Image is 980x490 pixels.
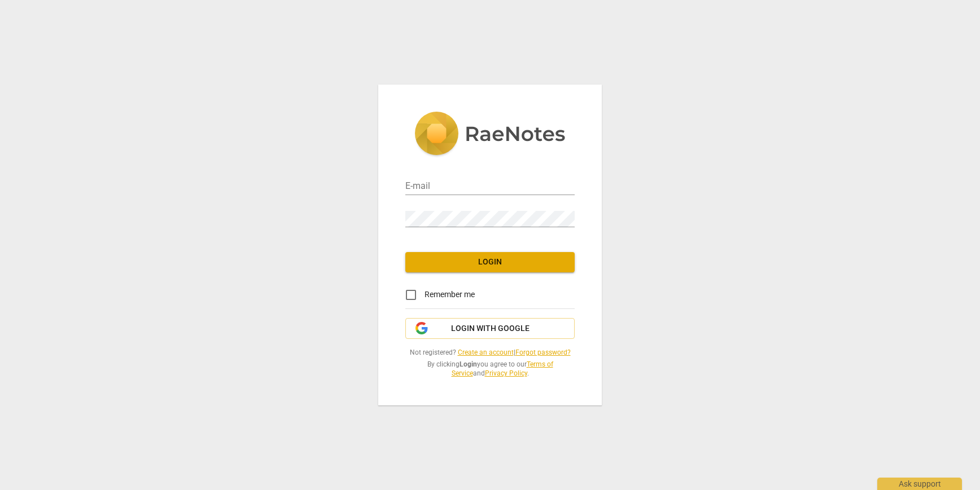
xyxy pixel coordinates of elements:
span: By clicking you agree to our and . [405,360,575,378]
span: Login [414,257,566,268]
b: Login [460,360,477,368]
button: Login with Google [405,318,575,339]
div: Ask support [877,478,962,490]
span: Remember me [425,289,475,301]
span: Login with Google [451,323,530,334]
a: Create an account [458,348,514,356]
span: Not registered? | [405,348,575,357]
a: Terms of Service [452,360,553,378]
a: Forgot password? [515,348,571,356]
a: Privacy Policy [485,369,527,377]
button: Login [405,252,575,272]
img: 5ac2273c67554f335776073100b6d88f.svg [414,112,566,158]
